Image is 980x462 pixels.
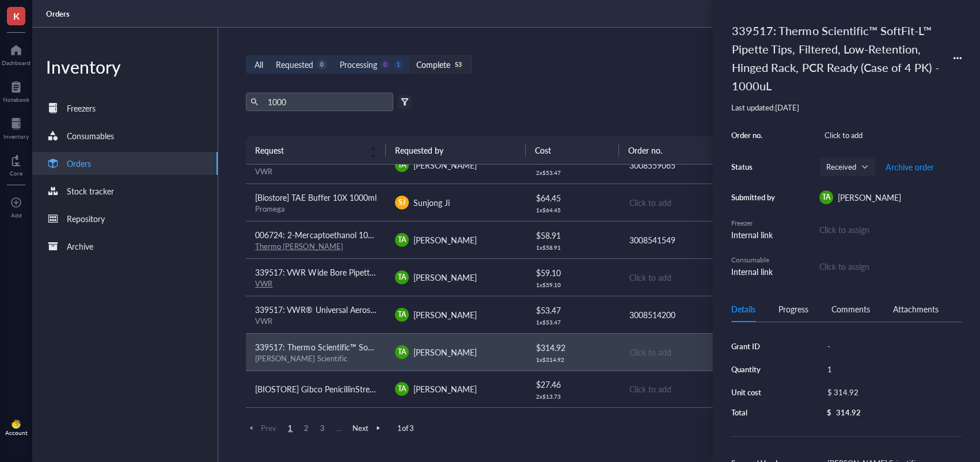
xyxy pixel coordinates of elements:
div: Attachments [893,303,939,315]
div: Inventory [3,133,29,140]
span: SJ [398,197,405,208]
a: Thermo [PERSON_NAME] [255,240,343,251]
div: 1 x $ 64.45 [536,207,610,213]
span: Received [826,162,867,172]
button: Archive order [885,158,935,176]
div: All [255,58,263,71]
div: Last updated: [DATE] [731,102,962,113]
div: Quantity [731,364,790,375]
a: Archive [32,235,218,258]
th: Request [246,136,386,164]
span: 2 [299,423,313,433]
div: Submitted by [731,192,777,203]
td: Click to add [619,333,759,371]
div: Status [731,162,777,172]
div: Internal link [731,265,777,278]
div: 1 [822,361,962,377]
div: 0 [381,60,390,70]
div: 0 [317,60,327,70]
img: da48f3c6-a43e-4a2d-aade-5eac0d93827f.jpeg [12,419,21,429]
div: 1 x $ 58.91 [536,244,610,251]
div: Total [731,407,790,418]
td: 3008514200 [619,296,759,333]
span: 3 [316,423,329,433]
span: Request [255,144,363,156]
span: 006724: VWR® Universal Aerosol Filter Pipet Tips, Racked, Sterile, 100 - 1000 µl [255,154,542,166]
div: Click to assign [819,260,962,273]
div: $ 53.47 [536,304,610,316]
span: TA [398,235,406,245]
span: [PERSON_NAME] [413,234,477,246]
div: 1 x $ 59.10 [536,281,610,288]
div: - [822,338,962,354]
span: [PERSON_NAME] [838,192,901,203]
div: Comments [831,303,870,315]
div: Core [10,170,22,177]
span: [PERSON_NAME] [413,383,477,395]
div: Progress [778,303,808,315]
div: 1 [394,60,404,70]
div: 1 x $ 53.47 [536,319,610,326]
span: TA [398,272,406,282]
a: VWR [255,278,272,289]
span: 339517: VWR Wide Bore Pipette Tips - 1000uL (sterile, filter; 10 racks) [255,266,507,278]
span: TA [398,310,406,320]
div: Grant ID [731,341,790,352]
td: 3008559065 [619,146,759,184]
div: Account [5,429,28,436]
span: 339517: VWR® Universal Aerosol Filter Pipet Tips, Racked, Sterile, 100 - 1000 µl [255,304,542,315]
div: 314.92 [836,407,861,418]
a: Freezers [32,97,218,120]
div: Inventory [32,55,218,78]
div: Details [731,303,755,315]
span: 006724: 2-Mercaptoethanol 1000x for organoids [255,229,430,240]
a: Consumables [32,124,218,147]
div: Unit cost [731,387,790,398]
div: 339517: Thermo Scientific™ SoftFit-L™ Pipette Tips, Filtered, Low-Retention, Hinged Rack, PCR Rea... [727,18,947,98]
div: $ 314.92 [822,384,957,400]
a: Repository [32,207,218,230]
div: $ 64.45 [536,192,610,204]
span: TA [398,384,406,394]
span: [PERSON_NAME] [413,159,477,171]
div: Click to add [629,196,750,209]
div: Stock tracker [67,185,114,197]
div: Repository [67,212,105,225]
span: Prev [246,423,276,433]
div: Click to assign [819,223,962,236]
div: Click to add [819,127,962,143]
div: $ 27.46 [536,378,610,391]
span: 1 of 3 [397,423,413,433]
div: Dashboard [2,59,31,66]
span: Archive order [886,162,934,171]
a: Orders [46,9,72,19]
div: Complete [416,58,450,71]
th: Cost [526,136,619,164]
div: VWR [255,166,377,177]
div: Click to add [629,346,750,358]
div: Freezers [67,102,96,114]
div: Add [11,212,22,219]
td: Click to add [619,258,759,296]
span: 339517: Thermo Scientific™ SoftFit-L™ Pipette Tips, Filtered, Low-Retention, Hinged Rack, PCR Rea... [255,341,705,353]
span: [PERSON_NAME] [413,346,477,358]
div: 53 [454,60,464,70]
div: [PERSON_NAME] Scientific [255,353,377,364]
div: Consumable [731,255,777,265]
a: Core [10,151,22,177]
div: Click to add [629,383,750,395]
a: Notebook [3,78,29,103]
div: Orders [67,157,91,170]
th: Order no. [619,136,759,164]
span: Sunjong Ji [413,197,450,208]
span: [PERSON_NAME] [413,272,477,283]
a: Orders [32,152,218,175]
div: $ 58.91 [536,229,610,242]
a: Stock tracker [32,180,218,203]
td: Click to add [619,184,759,221]
span: TA [822,192,830,203]
span: [PERSON_NAME] [413,309,477,320]
div: Notebook [3,96,29,103]
div: Order no. [731,130,777,140]
div: Freezer [731,218,777,228]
